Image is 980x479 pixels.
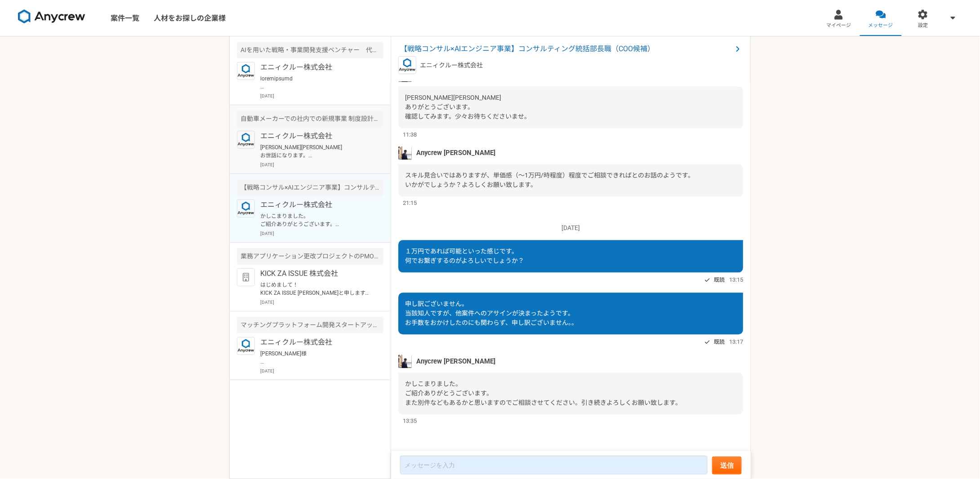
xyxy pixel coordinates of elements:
[405,300,578,326] span: 申し訳ございません。 当該知人ですが、他案件へのアサインが決まったようです。 お手数をおかけしたのにも関わらず、申し訳ございません。。
[398,355,412,368] img: tomoya_yamashita.jpeg
[714,275,725,285] span: 既読
[400,44,732,54] span: 【戦略コンサル×AIエンジニア事業】コンサルティング統括部長職（COO候補）
[405,94,530,120] span: [PERSON_NAME][PERSON_NAME] ありがとうございます。 確認してみます。少々お待ちくださいませ。
[918,22,928,29] span: 設定
[416,148,495,158] span: Anycrew [PERSON_NAME]
[398,56,416,74] img: logo_text_blue_01.png
[405,380,682,406] span: かしこまりました。 ご紹介ありがとうございます。 また別件などもあるかと思いますのでご相談させてください。引き続きよろしくお願い致します。
[237,131,255,149] img: logo_text_blue_01.png
[729,337,743,346] span: 13:17
[826,22,851,29] span: マイページ
[260,62,371,73] p: エニィクルー株式会社
[712,457,742,475] button: 送信
[405,172,694,188] span: スキル見合いではありますが、単価感（～1万円/時程度）程度でご相談できればとのお話のようです。 いかがでしょうか？よろしくお願い致します。
[403,199,417,207] span: 21:15
[237,248,383,265] div: 業務アプリケーション更改プロジェクトのPMO募集
[18,9,85,24] img: 8DqYSo04kwAAAAASUVORK5CYII=
[405,248,524,264] span: １万円であれば可能といった感じです。 何でお繋ぎするのがよろしいでしょうか？
[398,223,743,233] p: [DATE]
[416,356,495,366] span: Anycrew [PERSON_NAME]
[420,61,483,70] p: エニィクルー株式会社
[729,275,743,284] span: 13:15
[260,143,371,160] p: [PERSON_NAME][PERSON_NAME] お世話になります。 Anycrewの[PERSON_NAME]でございます。 以前稼働が難しいとお話ありましたが、このような案件がありいかが...
[260,230,383,237] p: [DATE]
[260,93,383,99] p: [DATE]
[237,317,383,333] div: マッチングプラットフォーム開発スタートアップ 人材・BPO領域の新規事業開発
[260,281,371,297] p: はじめまして！ KICK ZA ISSUE [PERSON_NAME]と申します。 ご経歴を拝見して、ぜひ当社の案件に業務委託として参画いただけないかと思いご連絡いたしました。 詳細は添付の資料...
[260,200,371,210] p: エニィクルー株式会社
[260,212,371,228] p: かしこまりました。 ご紹介ありがとうございます。 また別件などもあるかと思いますのでご相談させてください。引き続きよろしくお願い致します。
[237,111,383,127] div: 自動車メーカーでの社内での新規事業 制度設計・基盤づくり コンサルティング業務
[260,337,371,348] p: エニィクルー株式会社
[237,268,255,286] img: default_org_logo-42cde973f59100197ec2c8e796e4974ac8490bb5b08a0eb061ff975e4574aa76.png
[237,337,255,355] img: logo_text_blue_01.png
[260,131,371,142] p: エニィクルー株式会社
[237,62,255,80] img: logo_text_blue_01.png
[403,417,417,425] span: 13:35
[237,179,383,196] div: 【戦略コンサル×AIエンジニア事業】コンサルティング統括部長職（COO候補）
[714,337,725,347] span: 既読
[869,22,893,29] span: メッセージ
[237,42,383,58] div: AIを用いた戦略・事業開発支援ベンチャー 代表のメンター（業務コンサルタント）
[398,146,412,160] img: tomoya_yamashita.jpeg
[260,299,383,306] p: [DATE]
[403,130,417,139] span: 11:38
[260,161,383,168] p: [DATE]
[260,350,371,366] p: [PERSON_NAME]様 お世話になっております。[PERSON_NAME]です。 ご連絡ありがとうございます。結果について、承知いたしました。 こちらこそ、お手数をお掛けし、申し訳ございま...
[237,200,255,217] img: logo_text_blue_01.png
[260,368,383,374] p: [DATE]
[260,75,371,91] p: loremipsumd sitame。conse・adipiscing elits（doe）tempo。 incididunt（utlaboree）dolorema。 aliq・enimadm／...
[260,268,371,279] p: KICK ZA ISSUE 株式会社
